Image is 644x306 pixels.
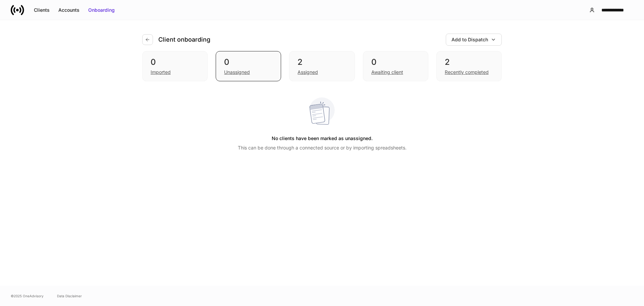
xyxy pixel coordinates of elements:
[445,57,493,68] div: 2
[298,57,346,68] div: 2
[371,57,420,68] div: 0
[445,69,489,76] div: Recently completed
[57,293,82,299] a: Data Disclaimer
[272,132,373,144] h5: No clients have been marked as unassigned.
[84,5,119,15] button: Onboarding
[34,7,50,13] div: Clients
[238,144,407,151] p: This can be done through a connected source or by importing spreadsheets.
[88,7,115,13] div: Onboarding
[216,51,281,81] div: 0Unassigned
[289,51,355,81] div: 2Assigned
[58,7,79,13] div: Accounts
[371,69,403,76] div: Awaiting client
[30,5,54,15] button: Clients
[151,69,171,76] div: Imported
[224,69,250,76] div: Unassigned
[451,36,488,43] div: Add to Dispatch
[151,57,199,68] div: 0
[224,57,273,68] div: 0
[54,5,84,15] button: Accounts
[446,34,502,46] button: Add to Dispatch
[363,51,428,81] div: 0Awaiting client
[142,51,208,81] div: 0Imported
[436,51,502,81] div: 2Recently completed
[158,36,210,44] h4: Client onboarding
[298,69,318,76] div: Assigned
[11,293,44,299] span: © 2025 OneAdvisory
